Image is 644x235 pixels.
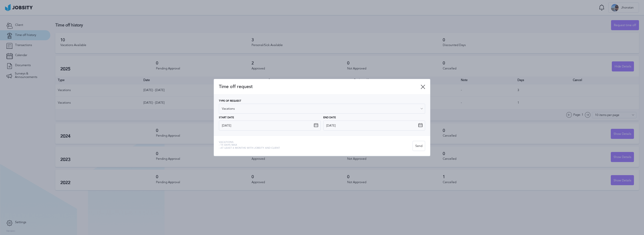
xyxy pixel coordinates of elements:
[413,141,425,151] button: Send
[219,100,241,103] span: Type of Request
[219,147,280,150] span: - At least 6 months with jobsity and client
[219,144,280,147] span: - 15 days max
[219,84,421,89] span: Time off request
[413,141,425,151] div: Send
[323,116,336,119] span: End Date
[219,116,234,119] span: Start Date
[219,141,280,144] span: Vacations:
